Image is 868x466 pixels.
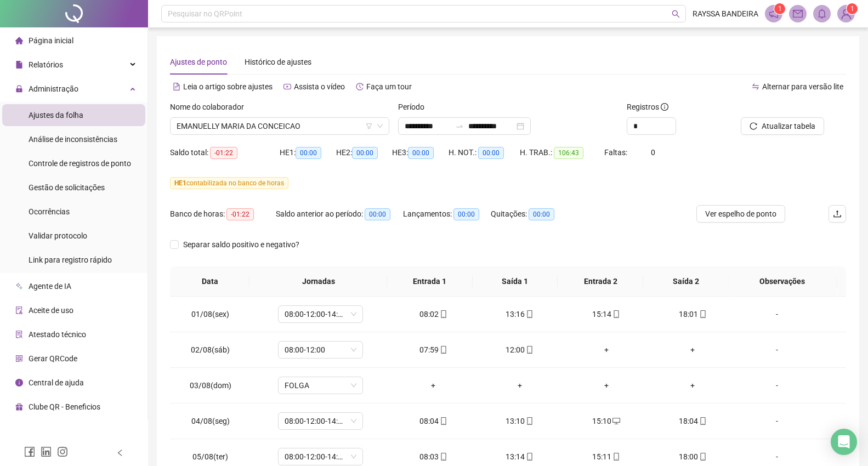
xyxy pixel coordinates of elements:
div: H. NOT.: [449,146,520,159]
span: desktop [611,417,620,425]
span: 1 [778,5,782,13]
span: mobile [525,417,534,425]
div: HE 1: [280,146,336,159]
div: 07:59 [399,344,468,356]
span: Histórico de ajustes [245,58,311,66]
span: RAYSSA BANDEIRA [693,8,758,20]
span: Gestão de solicitações [29,183,105,192]
div: 18:00 [659,451,728,463]
div: + [572,379,641,391]
span: filter [366,123,372,129]
label: Período [398,101,432,113]
span: down [377,123,383,129]
span: lock [15,85,23,93]
span: Atualizar tabela [762,120,815,132]
span: 00:00 [478,147,504,159]
span: 1 [850,5,854,13]
span: reload [750,122,757,130]
div: Saldo total: [170,146,280,159]
span: youtube [283,83,291,90]
span: file [15,61,23,69]
span: solution [15,331,23,338]
span: home [15,37,23,44]
span: upload [833,209,842,218]
div: 18:01 [659,308,728,320]
div: + [485,379,554,391]
span: 02/08(sáb) [191,345,230,354]
div: - [745,379,809,391]
span: notification [769,9,779,19]
span: Relatórios [29,60,63,69]
span: swap [752,83,759,90]
span: 08:00-12:00 [285,342,356,358]
div: Saldo anterior ao período: [276,208,403,220]
span: Gerar QRCode [29,354,77,363]
sup: 1 [774,3,785,14]
div: + [572,344,641,356]
div: 08:03 [399,451,468,463]
span: FOLGA [285,377,356,394]
div: - [745,451,809,463]
th: Data [170,266,249,297]
div: 15:14 [572,308,641,320]
div: 12:00 [485,344,554,356]
span: mobile [611,310,620,318]
span: file-text [173,83,180,90]
span: Administração [29,84,78,93]
sup: Atualize o seu contato no menu Meus Dados [847,3,858,14]
span: audit [15,306,23,314]
th: Saída 2 [643,266,729,297]
div: 13:10 [485,415,554,427]
span: linkedin [41,446,52,457]
div: 08:04 [399,415,468,427]
span: -01:22 [210,147,237,159]
div: Banco de horas: [170,208,276,220]
span: 05/08(ter) [192,452,228,461]
span: mobile [698,417,707,425]
span: -01:22 [226,208,254,220]
div: + [659,379,728,391]
span: facebook [24,446,35,457]
button: Atualizar tabela [741,117,824,135]
span: Página inicial [29,36,73,45]
span: mobile [525,310,534,318]
span: Faça um tour [366,82,412,91]
span: mobile [439,346,447,354]
span: mail [793,9,803,19]
span: 00:00 [365,208,390,220]
div: Quitações: [491,208,575,220]
span: Ver espelho de ponto [705,208,776,220]
span: Separar saldo positivo e negativo? [179,238,304,251]
div: 15:10 [572,415,641,427]
span: Controle de registros de ponto [29,159,131,168]
div: HE 3: [392,146,449,159]
div: - [745,308,809,320]
span: Leia o artigo sobre ajustes [183,82,273,91]
div: Lançamentos: [403,208,491,220]
span: swap-right [455,122,464,130]
span: Alternar para versão lite [762,82,843,91]
span: Atestado técnico [29,330,86,339]
label: Nome do colaborador [170,101,251,113]
span: 08:00-12:00-14:00-18:00 [285,448,356,465]
span: Central de ajuda [29,378,84,387]
span: 01/08(sex) [191,310,229,319]
span: left [116,449,124,457]
div: + [399,379,468,391]
span: 0 [651,148,655,157]
span: instagram [57,446,68,457]
img: 77056 [838,5,854,22]
span: mobile [698,310,707,318]
span: Link para registro rápido [29,255,112,264]
span: 00:00 [529,208,554,220]
th: Observações [728,266,837,297]
div: HE 2: [336,146,393,159]
span: 106:43 [554,147,583,159]
span: Registros [627,101,668,113]
div: 15:11 [572,451,641,463]
span: 03/08(dom) [190,381,231,390]
span: Ajustes de ponto [170,58,227,66]
span: bell [817,9,827,19]
span: 00:00 [408,147,434,159]
th: Jornadas [249,266,387,297]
